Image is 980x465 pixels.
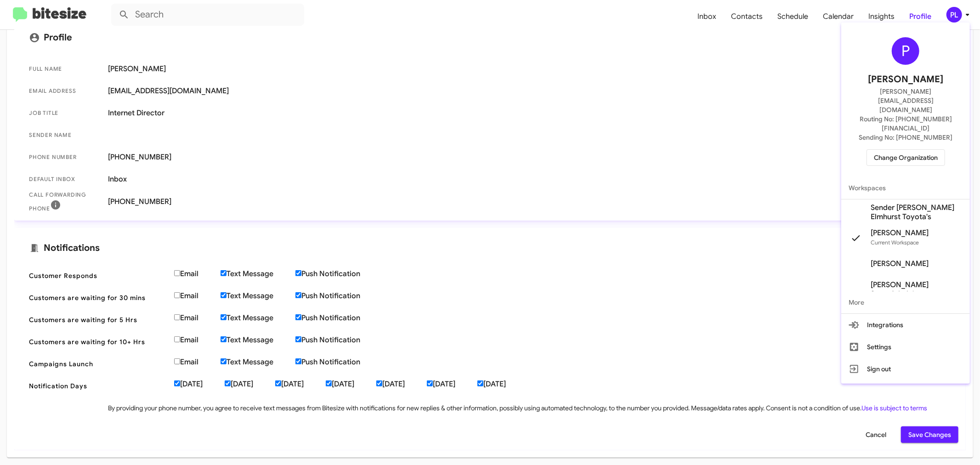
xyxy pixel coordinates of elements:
button: Sign out [841,358,970,380]
span: Workspaces [841,177,970,199]
span: Routing No: [PHONE_NUMBER][FINANCIAL_ID] [852,114,959,133]
span: [PERSON_NAME] SuperAdmin's [871,280,963,299]
span: [PERSON_NAME][EMAIL_ADDRESS][DOMAIN_NAME] [852,87,959,114]
span: [PERSON_NAME] [871,228,929,238]
span: More [841,291,970,313]
span: Change Organization [874,150,938,165]
div: P [892,37,919,65]
span: Current Workspace [871,239,919,246]
span: [PERSON_NAME] [871,259,929,268]
span: Sender [PERSON_NAME] Elmhurst Toyota's [871,203,963,221]
button: Integrations [841,314,970,336]
span: Sending No: [PHONE_NUMBER] [859,133,952,142]
span: [PERSON_NAME] [868,72,943,87]
button: Settings [841,336,970,358]
button: Change Organization [867,149,945,166]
